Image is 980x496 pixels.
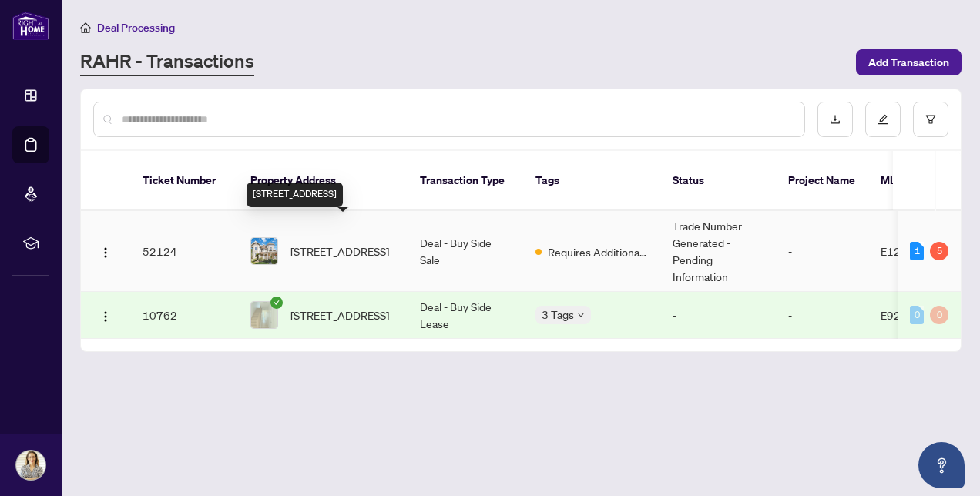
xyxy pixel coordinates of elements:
[776,151,868,211] th: Project Name
[881,244,942,258] span: E12340300
[776,292,868,339] td: -
[130,151,238,211] th: Ticket Number
[80,49,254,76] a: RAHR - Transactions
[247,183,343,207] div: [STREET_ADDRESS]
[130,292,238,339] td: 10762
[251,238,277,264] img: thumbnail-img
[865,102,901,137] button: edit
[93,239,118,263] button: Logo
[881,308,935,322] span: E9271030
[856,49,962,75] button: Add Transaction
[830,114,841,125] span: download
[660,292,776,339] td: -
[290,307,389,323] span: [STREET_ADDRESS]
[660,151,776,211] th: Status
[868,50,949,75] span: Add Transaction
[548,243,648,260] span: Requires Additional Docs
[408,211,523,292] td: Deal - Buy Side Sale
[925,114,936,125] span: filter
[930,242,948,260] div: 5
[270,297,283,309] span: check-circle
[660,211,776,292] td: Trade Number Generated - Pending Information
[99,310,112,323] img: Logo
[290,243,389,260] span: [STREET_ADDRESS]
[80,22,91,33] span: home
[910,306,924,324] div: 0
[523,151,660,211] th: Tags
[913,102,948,137] button: filter
[868,151,961,211] th: MLS #
[251,302,277,328] img: thumbnail-img
[542,306,574,323] span: 3 Tags
[878,114,888,125] span: edit
[930,306,948,324] div: 0
[16,451,45,480] img: Profile Icon
[130,211,238,292] td: 52124
[238,151,408,211] th: Property Address
[408,292,523,339] td: Deal - Buy Side Lease
[918,442,965,488] button: Open asap
[408,151,523,211] th: Transaction Type
[577,311,585,319] span: down
[99,246,112,259] img: Logo
[776,211,868,292] td: -
[910,242,924,260] div: 1
[97,21,175,35] span: Deal Processing
[93,303,118,327] button: Logo
[817,102,853,137] button: download
[12,12,49,40] img: logo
